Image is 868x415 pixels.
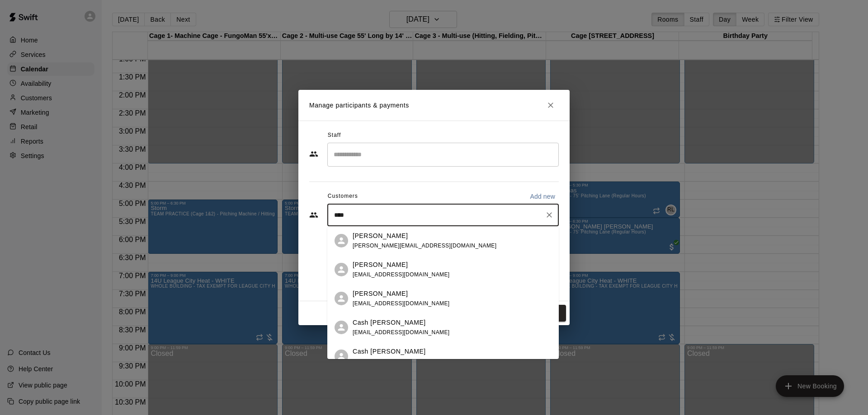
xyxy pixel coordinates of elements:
[353,271,450,278] span: [EMAIL_ADDRESS][DOMAIN_NAME]
[335,263,348,276] div: Megan Leos
[526,189,559,204] button: Add new
[335,292,348,305] div: Ryan Leos
[335,350,348,363] div: Cash Leos
[543,209,556,221] button: Clear
[353,318,426,327] p: Cash [PERSON_NAME]
[335,234,348,247] div: Ryan Leos
[328,128,341,143] span: Staff
[353,242,496,249] span: [PERSON_NAME][EMAIL_ADDRESS][DOMAIN_NAME]
[542,97,559,113] button: Close
[353,329,450,336] span: [EMAIL_ADDRESS][DOMAIN_NAME]
[335,321,348,334] div: Cash Leos
[530,192,555,201] p: Add new
[353,347,426,356] p: Cash [PERSON_NAME]
[327,204,559,226] div: Start typing to search customers...
[309,210,318,219] svg: Customers
[353,289,408,298] p: [PERSON_NAME]
[353,358,450,364] span: [EMAIL_ADDRESS][DOMAIN_NAME]
[353,300,450,307] span: [EMAIL_ADDRESS][DOMAIN_NAME]
[309,149,318,159] svg: Staff
[353,260,408,270] p: [PERSON_NAME]
[309,101,409,110] p: Manage participants & payments
[328,189,358,204] span: Customers
[327,143,559,167] div: Search staff
[353,231,408,241] p: [PERSON_NAME]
